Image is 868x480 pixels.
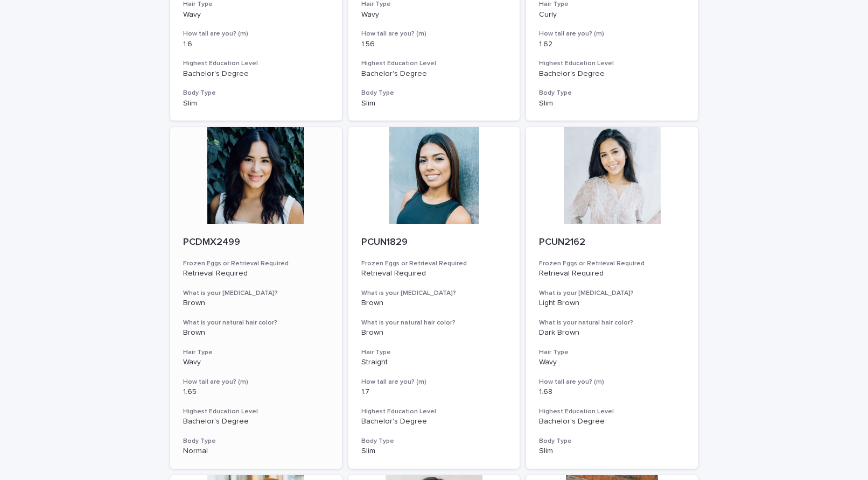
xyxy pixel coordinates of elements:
p: 1.6 [183,40,329,49]
h3: Body Type [539,89,685,97]
h3: How tall are you? (m) [183,30,329,38]
h3: Body Type [183,437,329,446]
h3: What is your natural hair color? [361,319,507,327]
h3: Highest Education Level [361,407,507,416]
p: 1.56 [361,40,507,49]
h3: What is your [MEDICAL_DATA]? [183,289,329,298]
a: PCDMX2499Frozen Eggs or Retrieval RequiredRetrieval RequiredWhat is your [MEDICAL_DATA]?BrownWhat... [170,127,342,469]
h3: Highest Education Level [361,59,507,68]
p: Retrieval Required [183,269,329,278]
h3: Frozen Eggs or Retrieval Required [361,259,507,268]
p: Bachelor's Degree [183,69,329,79]
p: Retrieval Required [539,269,685,278]
p: Brown [361,299,507,308]
h3: Highest Education Level [183,59,329,68]
h3: How tall are you? (m) [539,30,685,38]
p: Light Brown [539,299,685,308]
p: Bachelor's Degree [361,69,507,79]
h3: What is your [MEDICAL_DATA]? [361,289,507,298]
p: Bachelor's Degree [183,417,329,426]
h3: Frozen Eggs or Retrieval Required [183,259,329,268]
p: Brown [361,328,507,337]
h3: How tall are you? (m) [539,378,685,386]
p: PCDMX2499 [183,237,329,249]
p: Slim [361,447,507,456]
p: Wavy [183,358,329,367]
p: Slim [539,99,685,108]
h3: Body Type [539,437,685,446]
h3: Body Type [183,89,329,97]
p: Straight [361,358,507,367]
a: PCUN1829Frozen Eggs or Retrieval RequiredRetrieval RequiredWhat is your [MEDICAL_DATA]?BrownWhat ... [348,127,520,469]
p: Slim [539,447,685,456]
h3: Hair Type [539,348,685,357]
p: Curly [539,10,685,19]
p: 1.68 [539,387,685,397]
p: Wavy [539,358,685,367]
h3: What is your [MEDICAL_DATA]? [539,289,685,298]
a: PCUN2162Frozen Eggs or Retrieval RequiredRetrieval RequiredWhat is your [MEDICAL_DATA]?Light Brow... [526,127,698,469]
h3: Body Type [361,89,507,97]
h3: Body Type [361,437,507,446]
h3: Highest Education Level [539,407,685,416]
h3: What is your natural hair color? [183,319,329,327]
p: Bachelor's Degree [539,417,685,426]
h3: Highest Education Level [539,59,685,68]
p: Brown [183,299,329,308]
p: Dark Brown [539,328,685,337]
h3: How tall are you? (m) [361,30,507,38]
p: Wavy [183,10,329,19]
h3: Hair Type [361,348,507,357]
h3: Hair Type [183,348,329,357]
p: 1.7 [361,387,507,397]
p: Slim [361,99,507,108]
p: 1.65 [183,387,329,397]
p: 1.62 [539,40,685,49]
h3: How tall are you? (m) [361,378,507,386]
p: Wavy [361,10,507,19]
p: PCUN2162 [539,237,685,249]
p: Normal [183,447,329,456]
p: Slim [183,99,329,108]
h3: What is your natural hair color? [539,319,685,327]
p: Bachelor's Degree [361,417,507,426]
p: PCUN1829 [361,237,507,249]
h3: Frozen Eggs or Retrieval Required [539,259,685,268]
h3: How tall are you? (m) [183,378,329,386]
p: Retrieval Required [361,269,507,278]
p: Bachelor's Degree [539,69,685,79]
h3: Highest Education Level [183,407,329,416]
p: Brown [183,328,329,337]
